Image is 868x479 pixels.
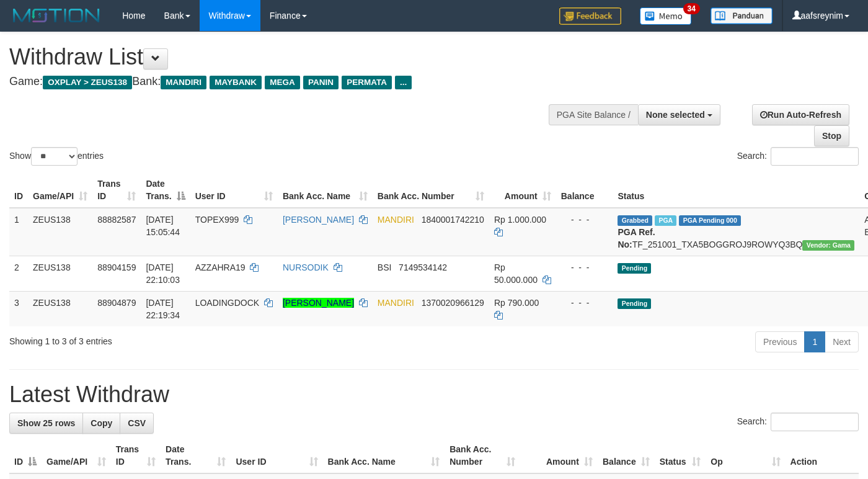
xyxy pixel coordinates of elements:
[42,438,111,473] th: Game/API: activate to sort column ascending
[141,172,190,208] th: Date Trans.: activate to sort column descending
[494,262,538,285] span: Rp 50.000.000
[283,215,354,225] a: [PERSON_NAME]
[494,298,539,308] span: Rp 790.000
[231,438,322,473] th: User ID: activate to sort column ascending
[111,438,161,473] th: Trans ID: activate to sort column ascending
[97,298,136,308] span: 88904879
[265,76,300,89] span: MEGA
[195,262,246,272] span: AZZAHRA19
[598,438,655,473] th: Balance: activate to sort column ascending
[31,147,77,166] select: Showentries
[655,438,706,473] th: Status: activate to sort column ascending
[559,7,621,25] img: Feedback.jpg
[802,240,854,251] span: Vendor URL: https://trx31.1velocity.biz
[146,298,180,320] span: [DATE] 22:19:34
[82,413,120,434] a: Copy
[814,125,849,146] a: Stop
[28,291,92,326] td: ZEUS138
[556,172,613,208] th: Balance
[146,215,180,237] span: [DATE] 15:05:44
[190,172,278,208] th: User ID: activate to sort column ascending
[378,262,392,272] span: BSI
[399,262,447,272] span: Copy 7149534142 to clipboard
[618,298,651,309] span: Pending
[561,261,608,274] div: - - -
[303,76,339,89] span: PANIN
[422,298,484,308] span: Copy 1370020966129 to clipboard
[445,438,520,473] th: Bank Acc. Number: activate to sort column ascending
[9,172,28,208] th: ID
[679,215,741,226] span: PGA Pending
[97,215,136,225] span: 88882587
[91,418,112,428] span: Copy
[43,76,132,89] span: OXPLAY > ZEUS138
[195,298,259,308] span: LOADINGDOCK
[9,76,566,88] h4: Game: Bank:
[804,331,825,352] a: 1
[17,418,75,428] span: Show 25 rows
[752,104,849,125] a: Run Auto-Refresh
[9,413,83,434] a: Show 25 rows
[638,104,720,125] button: None selected
[613,208,859,256] td: TF_251001_TXA5BOGGROJ9ROWYQ3BQ
[283,298,354,308] a: [PERSON_NAME]
[9,208,28,256] td: 1
[9,330,352,347] div: Showing 1 to 3 of 3 entries
[520,438,598,473] th: Amount: activate to sort column ascending
[494,215,546,225] span: Rp 1.000.000
[618,263,651,274] span: Pending
[120,413,154,434] a: CSV
[683,3,700,14] span: 34
[561,213,608,226] div: - - -
[195,215,239,225] span: TOPEX999
[283,262,329,272] a: NURSODIK
[655,215,676,226] span: Marked by aafnoeunsreypich
[161,76,206,89] span: MANDIRI
[771,413,859,431] input: Search:
[28,208,92,256] td: ZEUS138
[646,110,705,120] span: None selected
[561,297,608,309] div: - - -
[395,76,412,89] span: ...
[378,298,414,308] span: MANDIRI
[9,256,28,291] td: 2
[9,6,104,25] img: MOTION_logo.png
[9,291,28,326] td: 3
[378,215,414,225] span: MANDIRI
[161,438,231,473] th: Date Trans.: activate to sort column ascending
[146,262,180,285] span: [DATE] 22:10:03
[128,418,146,428] span: CSV
[613,172,859,208] th: Status
[9,382,859,407] h1: Latest Withdraw
[9,147,104,166] label: Show entries
[342,76,392,89] span: PERMATA
[323,438,445,473] th: Bank Acc. Name: activate to sort column ascending
[278,172,373,208] th: Bank Acc. Name: activate to sort column ascending
[28,172,92,208] th: Game/API: activate to sort column ascending
[786,438,859,473] th: Action
[549,104,638,125] div: PGA Site Balance /
[737,413,859,431] label: Search:
[640,7,692,25] img: Button%20Memo.svg
[373,172,489,208] th: Bank Acc. Number: activate to sort column ascending
[28,256,92,291] td: ZEUS138
[489,172,556,208] th: Amount: activate to sort column ascending
[9,438,42,473] th: ID: activate to sort column descending
[92,172,141,208] th: Trans ID: activate to sort column ascending
[422,215,484,225] span: Copy 1840001742210 to clipboard
[825,331,859,352] a: Next
[618,227,655,249] b: PGA Ref. No:
[210,76,262,89] span: MAYBANK
[755,331,805,352] a: Previous
[9,45,566,69] h1: Withdraw List
[618,215,652,226] span: Grabbed
[711,7,773,24] img: panduan.png
[97,262,136,272] span: 88904159
[771,147,859,166] input: Search:
[737,147,859,166] label: Search:
[706,438,785,473] th: Op: activate to sort column ascending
